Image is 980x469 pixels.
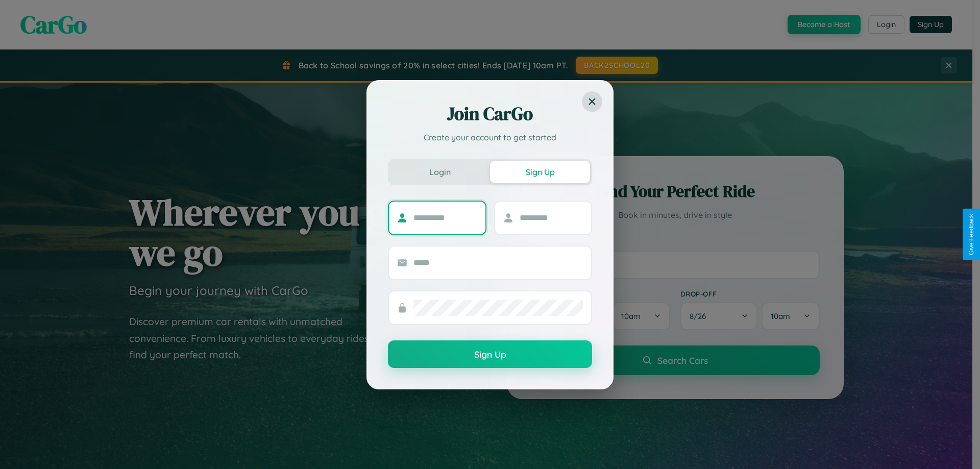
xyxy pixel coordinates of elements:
[388,340,592,368] button: Sign Up
[388,102,592,126] h2: Join CarGo
[490,161,590,183] button: Sign Up
[390,161,490,183] button: Login
[388,131,592,143] p: Create your account to get started
[968,214,975,255] div: Give Feedback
